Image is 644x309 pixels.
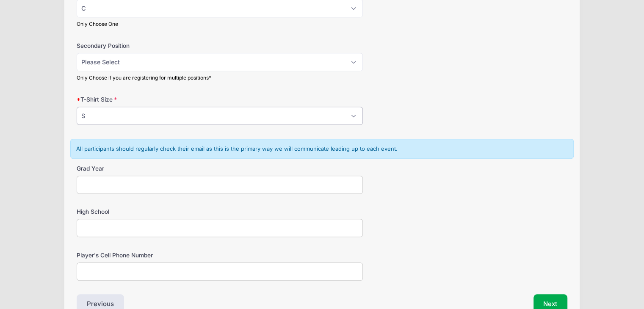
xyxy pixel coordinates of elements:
[77,20,363,28] div: Only Choose One
[77,251,240,259] label: Player's Cell Phone Number
[77,164,240,173] label: Grad Year
[70,139,574,159] div: All participants should regularly check their email as this is the primary way we will communicat...
[77,207,240,216] label: High School
[77,74,363,82] div: Only Choose if you are registering for multiple positions*
[77,95,240,104] label: T-Shirt Size
[77,41,240,50] label: Secondary Position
